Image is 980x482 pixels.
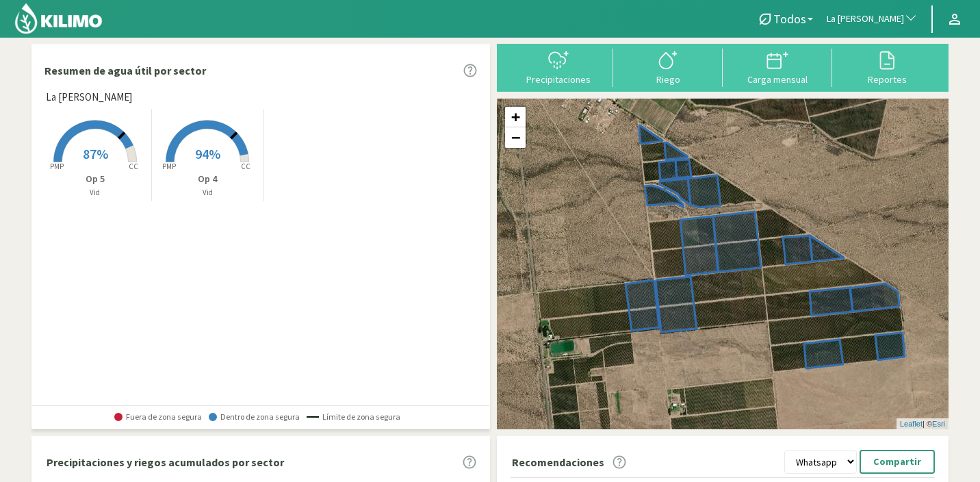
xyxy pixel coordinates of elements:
button: Compartir [860,450,935,474]
div: | © [897,418,949,430]
tspan: CC [242,162,251,171]
p: Precipitaciones y riegos acumulados por sector [47,454,284,470]
tspan: PMP [50,162,64,171]
span: Dentro de zona segura [209,412,300,422]
span: La [PERSON_NAME] [46,90,132,105]
div: Riego [617,75,719,84]
a: Zoom in [505,107,526,127]
div: Reportes [836,75,938,84]
a: Leaflet [900,420,923,428]
p: Op 5 [39,172,151,186]
span: 94% [195,145,220,162]
tspan: PMP [162,162,176,171]
button: Precipitaciones [504,49,613,85]
span: Límite de zona segura [307,412,400,422]
span: Todos [773,12,806,26]
a: Esri [932,420,945,428]
button: Riego [613,49,723,85]
tspan: CC [129,162,138,171]
span: Fuera de zona segura [114,412,202,422]
p: Vid [39,187,151,199]
div: Precipitaciones [508,75,609,84]
button: La [PERSON_NAME] [820,4,925,34]
p: Recomendaciones [512,454,604,470]
p: Op 4 [152,172,264,186]
img: Kilimo [14,2,103,35]
div: Carga mensual [727,75,828,84]
span: La [PERSON_NAME] [827,12,904,26]
button: Carga mensual [723,49,832,85]
button: Reportes [832,49,942,85]
span: 87% [83,145,108,162]
p: Vid [152,187,264,199]
p: Compartir [873,454,921,470]
a: Zoom out [505,127,526,148]
p: Resumen de agua útil por sector [44,62,206,79]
